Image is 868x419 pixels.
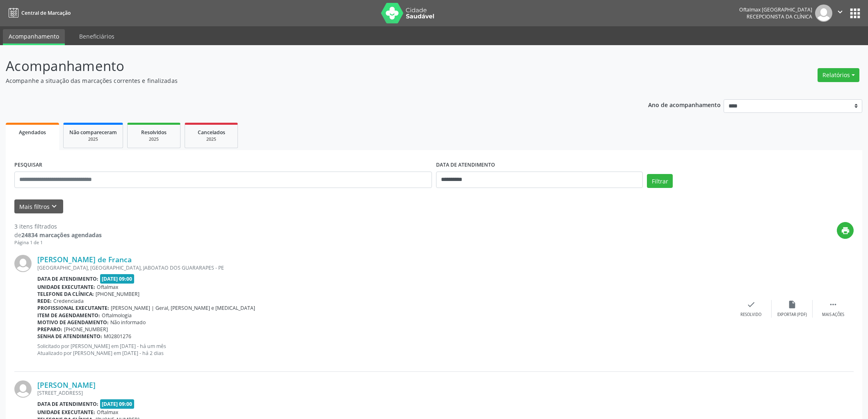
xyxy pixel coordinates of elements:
[102,312,132,319] span: Oftalmologia
[836,7,845,16] i: 
[37,264,731,271] div: [GEOGRAPHIC_DATA], [GEOGRAPHIC_DATA], JABOATAO DOS GUARARAPES - PE
[747,13,812,20] span: Recepcionista da clínica
[740,312,761,318] div: Resolvido
[788,300,797,309] i: insert_drive_file
[37,284,95,291] b: Unidade executante:
[37,389,731,396] div: [STREET_ADDRESS]
[14,239,102,246] div: Página 1 de 1
[832,5,848,22] button: 
[37,312,100,319] b: Item de agendamento:
[6,56,605,76] p: Acompanhamento
[848,6,862,21] button: apps
[69,129,117,136] span: Não compareceram
[6,76,605,85] p: Acompanhe a situação das marcações correntes e finalizadas
[37,275,98,282] b: Data de atendimento:
[14,159,42,172] label: PESQUISAR
[37,326,62,333] b: Preparo:
[829,300,838,309] i: 
[53,298,84,305] span: Credenciada
[100,399,135,409] span: [DATE] 09:00
[14,222,102,231] div: 3 itens filtrados
[837,222,854,239] button: print
[14,231,102,239] div: de
[37,305,109,311] b: Profissional executante:
[96,291,139,298] span: [PHONE_NUMBER]
[14,380,32,398] img: img
[191,136,232,142] div: 2025
[841,226,850,235] i: print
[111,305,255,311] span: [PERSON_NAME] | Geral, [PERSON_NAME] e [MEDICAL_DATA]
[647,174,673,188] button: Filtrar
[37,319,109,326] b: Motivo de agendamento:
[777,312,807,318] div: Exportar (PDF)
[37,401,98,408] b: Data de atendimento:
[818,68,859,82] button: Relatórios
[37,343,731,357] p: Solicitado por [PERSON_NAME] em [DATE] - há um mês Atualizado por [PERSON_NAME] em [DATE] - há 2 ...
[37,291,94,298] b: Telefone da clínica:
[50,202,59,211] i: keyboard_arrow_down
[14,255,32,272] img: img
[198,129,225,136] span: Cancelados
[69,136,117,142] div: 2025
[73,29,120,44] a: Beneficiários
[21,9,71,16] span: Central de Marcação
[648,99,721,110] p: Ano de acompanhamento
[37,333,102,340] b: Senha de atendimento:
[822,312,844,318] div: Mais ações
[100,274,135,284] span: [DATE] 09:00
[21,231,102,239] strong: 24834 marcações agendadas
[104,333,131,340] span: M02801276
[19,129,46,136] span: Agendados
[6,6,71,20] a: Central de Marcação
[37,255,132,264] a: [PERSON_NAME] de Franca
[37,298,52,305] b: Rede:
[436,159,495,172] label: DATA DE ATENDIMENTO
[3,29,65,45] a: Acompanhamento
[64,326,108,333] span: [PHONE_NUMBER]
[97,409,118,416] span: Oftalmax
[14,199,63,214] button: Mais filtroskeyboard_arrow_down
[739,6,812,13] div: Oftalmax [GEOGRAPHIC_DATA]
[815,5,832,22] img: img
[37,380,96,389] a: [PERSON_NAME]
[747,300,756,309] i: check
[97,284,118,291] span: Oftalmax
[110,319,146,326] span: Não informado
[133,136,174,142] div: 2025
[141,129,167,136] span: Resolvidos
[37,409,95,416] b: Unidade executante:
